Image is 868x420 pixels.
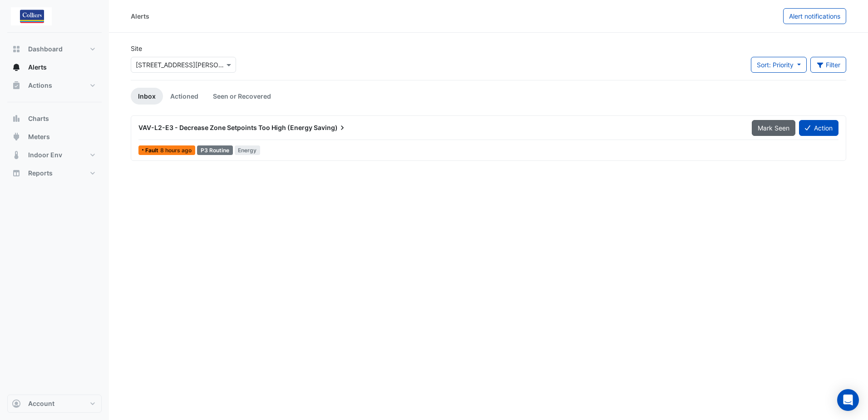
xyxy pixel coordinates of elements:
span: VAV-L2-E3 - Decrease Zone Setpoints Too High (Energy [138,124,312,131]
button: Charts [7,110,102,128]
button: Account [7,395,102,413]
span: Wed 17-Sep-2025 08:11 AEST [160,147,192,154]
button: Action [799,120,838,136]
span: Saving) [314,123,347,132]
app-icon: Charts [12,114,21,123]
app-icon: Reports [12,169,21,178]
span: Reports [28,169,53,178]
span: Meters [28,132,50,141]
app-icon: Alerts [12,63,21,72]
span: Actions [28,81,52,90]
button: Actions [7,76,102,95]
button: Filter [810,57,847,73]
button: Indoor Env [7,146,102,164]
a: Inbox [131,88,163,105]
app-icon: Meters [12,132,21,141]
button: Mark Seen [752,120,795,136]
span: Dashboard [28,45,63,54]
button: Reports [7,164,102,182]
span: Fault [145,148,160,153]
div: Alerts [131,11,149,21]
span: Alerts [28,63,47,72]
app-icon: Indoor Env [12,150,21,160]
span: Charts [28,114,49,123]
span: Alert notifications [789,12,840,20]
button: Alert notifications [783,8,846,24]
span: Energy [235,145,261,155]
button: Alerts [7,58,102,76]
button: Dashboard [7,40,102,58]
app-icon: Actions [12,81,21,90]
app-icon: Dashboard [12,45,21,54]
div: P3 Routine [197,145,233,155]
img: Company Logo [11,7,52,25]
a: Seen or Recovered [206,88,278,105]
span: Mark Seen [758,124,789,132]
button: Meters [7,128,102,146]
a: Actioned [163,88,206,105]
label: Site [131,44,142,53]
span: Sort: Priority [757,61,794,69]
div: Open Intercom Messenger [837,389,859,411]
span: Indoor Env [28,150,62,160]
span: Account [28,399,54,408]
button: Sort: Priority [751,57,807,73]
